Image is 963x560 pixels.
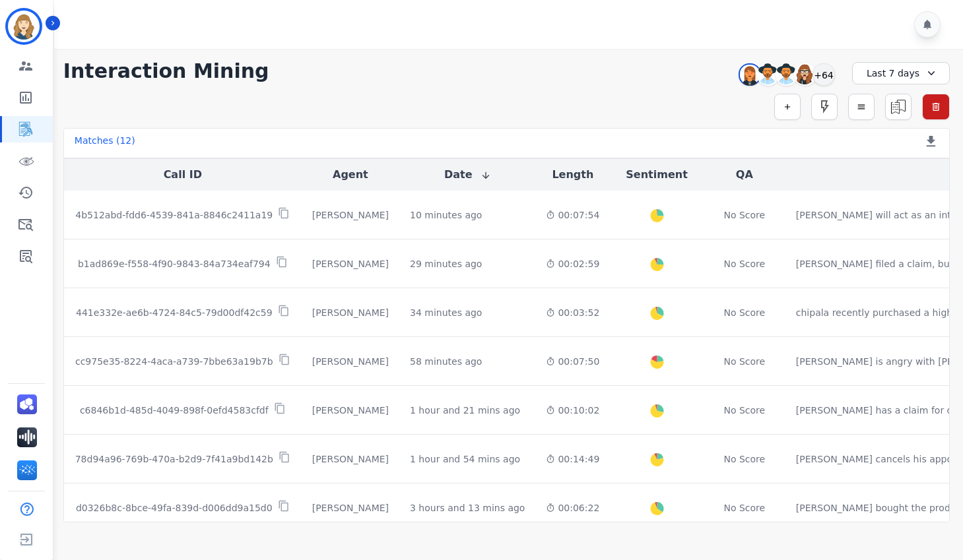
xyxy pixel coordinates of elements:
[75,355,273,368] p: cc975e35-8224-4aca-a739-7bbe63a19b7b
[312,501,389,514] div: [PERSON_NAME]
[552,167,593,183] button: Length
[410,355,482,368] div: 58 minutes ago
[63,59,269,83] h1: Interaction Mining
[312,404,389,417] div: [PERSON_NAME]
[75,452,273,466] p: 78d94a96-769b-470a-b2d9-7f41a9bd142b
[546,452,599,466] div: 00:14:49
[546,355,599,368] div: 00:07:50
[410,404,520,417] div: 1 hour and 21 mins ago
[444,167,491,183] button: Date
[410,257,482,270] div: 29 minutes ago
[76,501,273,514] p: d0326b8c-8bce-49fa-839d-d006dd9a15d0
[723,355,765,368] div: No Score
[312,452,389,466] div: [PERSON_NAME]
[164,167,202,183] button: Call ID
[410,306,482,319] div: 34 minutes ago
[312,306,389,319] div: [PERSON_NAME]
[626,167,687,183] button: Sentiment
[546,208,599,222] div: 00:07:54
[312,355,389,368] div: [PERSON_NAME]
[333,167,368,183] button: Agent
[736,167,753,183] button: QA
[410,208,482,222] div: 10 minutes ago
[852,62,950,84] div: Last 7 days
[723,452,765,466] div: No Score
[723,208,765,222] div: No Score
[410,501,525,514] div: 3 hours and 13 mins ago
[75,134,135,152] div: Matches ( 12 )
[723,257,765,270] div: No Score
[76,306,273,319] p: 441e332e-ae6b-4724-84c5-79d00df42c59
[312,208,389,222] div: [PERSON_NAME]
[78,257,271,270] p: b1ad869e-f558-4f90-9843-84a734eaf794
[723,501,765,514] div: No Score
[410,452,520,466] div: 1 hour and 54 mins ago
[723,404,765,417] div: No Score
[546,404,599,417] div: 00:10:02
[75,208,273,222] p: 4b512abd-fdd6-4539-841a-8846c2411a19
[8,11,40,42] img: Bordered avatar
[546,501,599,514] div: 00:06:22
[813,63,835,86] div: +64
[312,257,389,270] div: [PERSON_NAME]
[546,257,599,270] div: 00:02:59
[546,306,599,319] div: 00:03:52
[723,306,765,319] div: No Score
[80,404,269,417] p: c6846b1d-485d-4049-898f-0efd4583cfdf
